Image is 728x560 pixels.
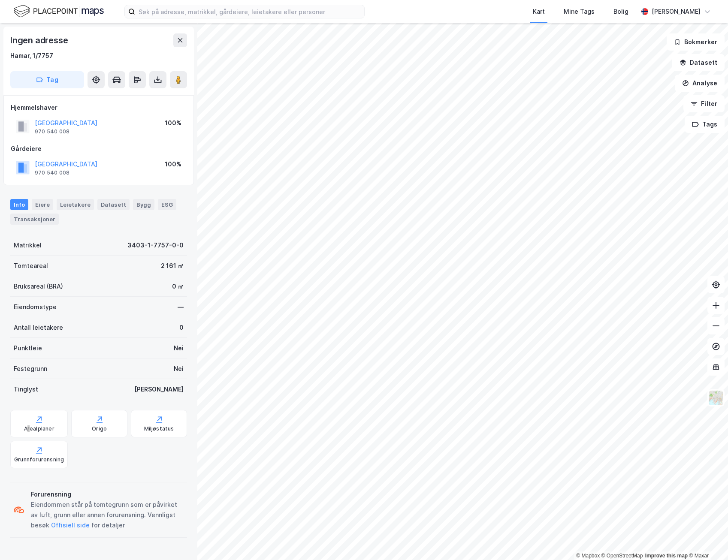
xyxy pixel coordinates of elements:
[652,6,701,17] div: [PERSON_NAME]
[179,322,184,333] div: 0
[14,240,42,250] div: Matrikkel
[667,33,725,51] button: Bokmerker
[14,364,47,374] div: Festegrunn
[172,281,184,292] div: 0 ㎡
[35,169,69,176] div: 970 540 008
[533,6,545,17] div: Kart
[685,116,725,133] button: Tags
[35,128,69,135] div: 970 540 008
[178,302,184,312] div: —
[174,343,184,353] div: Nei
[135,5,364,18] input: Søk på adresse, matrikkel, gårdeiere, leietakere eller personer
[601,553,643,559] a: OpenStreetMap
[11,144,187,154] div: Gårdeiere
[92,425,107,432] div: Origo
[31,489,184,500] div: Forurensning
[14,384,38,394] div: Tinglyst
[174,364,184,374] div: Nei
[14,322,63,333] div: Antall leietakere
[564,6,595,17] div: Mine Tags
[158,199,176,210] div: ESG
[165,118,181,128] div: 100%
[708,390,724,406] img: Z
[10,214,59,225] div: Transaksjoner
[672,54,725,71] button: Datasett
[165,159,181,169] div: 100%
[97,199,130,210] div: Datasett
[685,519,728,560] iframe: Chat Widget
[613,6,628,17] div: Bolig
[576,553,600,559] a: Mapbox
[14,302,57,312] div: Eiendomstype
[14,261,48,271] div: Tomteareal
[10,33,69,47] div: Ingen adresse
[134,384,184,394] div: [PERSON_NAME]
[11,102,187,113] div: Hjemmelshaver
[144,425,174,432] div: Miljøstatus
[14,4,104,19] img: logo.f888ab2527a4732fd821a326f86c7f29.svg
[57,199,94,210] div: Leietakere
[14,281,63,292] div: Bruksareal (BRA)
[24,425,54,432] div: Arealplaner
[133,199,154,210] div: Bygg
[161,261,184,271] div: 2 161 ㎡
[645,553,688,559] a: Improve this map
[14,456,64,463] div: Grunnforurensning
[683,95,725,112] button: Filter
[10,199,28,210] div: Info
[32,199,53,210] div: Eiere
[127,240,184,250] div: 3403-1-7757-0-0
[14,343,42,353] div: Punktleie
[685,519,728,560] div: Kontrollprogram for chat
[10,71,84,88] button: Tag
[675,75,725,92] button: Analyse
[31,500,184,530] div: Eiendommen står på tomtegrunn som er påvirket av luft, grunn eller annen forurensning. Vennligst ...
[10,51,53,61] div: Hamar, 1/7757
